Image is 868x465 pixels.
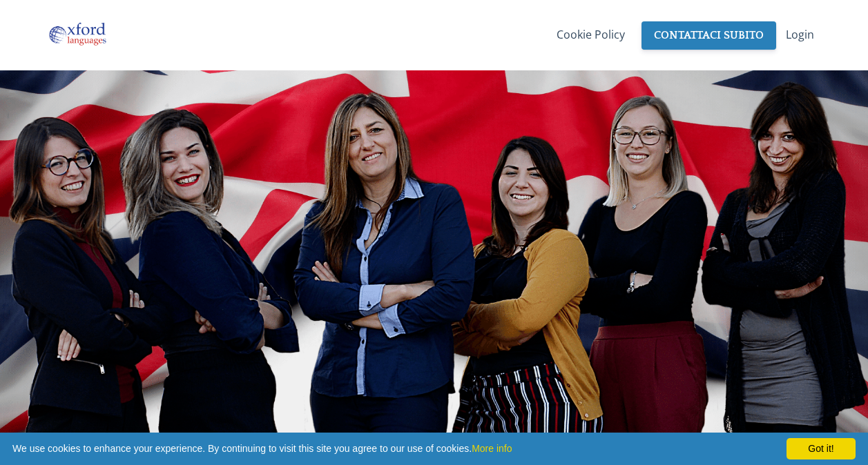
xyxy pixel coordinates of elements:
a: Login [786,21,814,48]
span: We use cookies to enhance your experience. By continuing to visit this site you agree to our use ... [12,438,856,459]
div: Got it! [787,438,856,459]
a: Cookie Policy [557,21,625,48]
img: eMk46753THa8aO7bSToA_Oxford_Languages_Logo_Finale_Ai.png [48,21,107,48]
a: CONTATTACI SUBITO [642,21,776,50]
a: More info [472,443,512,454]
